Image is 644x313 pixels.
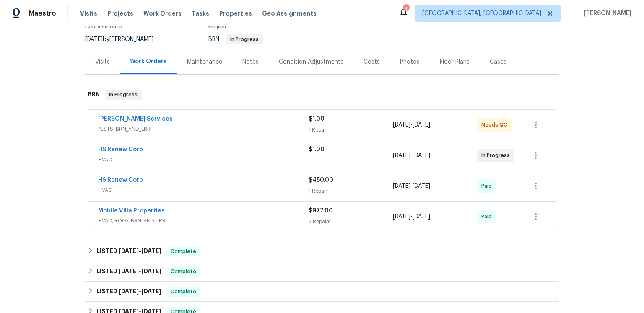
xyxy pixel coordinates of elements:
[143,9,182,18] span: Work Orders
[85,81,559,108] div: BRN In Progress
[98,177,143,183] a: HS Renew Corp
[119,268,139,274] span: [DATE]
[413,122,430,128] span: [DATE]
[187,58,222,66] div: Maintenance
[107,9,133,18] span: Projects
[98,125,309,133] span: PESTS, BRN_AND_LRR
[393,182,430,190] span: -
[309,187,393,195] div: 1 Repair
[309,177,333,183] span: $450.00
[96,266,161,277] h6: LISTED
[422,9,541,18] span: [GEOGRAPHIC_DATA], [GEOGRAPHIC_DATA]
[98,116,173,122] a: [PERSON_NAME] Services
[80,9,97,18] span: Visits
[167,267,200,276] span: Complete
[393,121,430,129] span: -
[141,248,161,254] span: [DATE]
[309,126,393,134] div: 1 Repair
[119,288,161,294] span: -
[581,9,631,18] span: [PERSON_NAME]
[208,36,263,42] span: BRN
[119,288,139,294] span: [DATE]
[309,116,325,122] span: $1.00
[413,183,430,189] span: [DATE]
[119,248,161,254] span: -
[242,58,259,66] div: Notes
[85,34,164,44] div: by [PERSON_NAME]
[393,153,410,158] span: [DATE]
[309,208,333,214] span: $977.00
[393,151,430,160] span: -
[481,212,495,221] span: Paid
[393,214,410,220] span: [DATE]
[413,153,430,158] span: [DATE]
[98,147,143,153] a: HS Renew Corp
[440,58,470,66] div: Floor Plans
[400,58,420,66] div: Photos
[95,58,110,66] div: Visits
[98,186,309,194] span: HVAC
[393,212,430,221] span: -
[279,58,343,66] div: Condition Adjustments
[490,58,506,66] div: Cases
[219,9,252,18] span: Properties
[88,90,100,100] h6: BRN
[167,247,200,256] span: Complete
[119,248,139,254] span: [DATE]
[85,261,559,282] div: LISTED [DATE]-[DATE]Complete
[167,287,200,296] span: Complete
[208,24,227,29] span: Project
[130,57,167,66] div: Work Orders
[192,10,209,16] span: Tasks
[481,182,495,190] span: Paid
[98,208,165,214] a: Mobile Villa Properties
[141,288,161,294] span: [DATE]
[393,183,410,189] span: [DATE]
[227,37,262,42] span: In Progress
[98,217,309,225] span: HVAC, ROOF, BRN_AND_LRR
[85,282,559,302] div: LISTED [DATE]-[DATE]Complete
[96,287,161,297] h6: LISTED
[413,214,430,220] span: [DATE]
[106,91,141,99] span: In Progress
[262,9,317,18] span: Geo Assignments
[481,151,513,160] span: In Progress
[29,9,56,18] span: Maestro
[85,36,103,42] span: [DATE]
[309,217,393,226] div: 2 Repairs
[141,268,161,274] span: [DATE]
[393,122,410,128] span: [DATE]
[85,24,122,29] span: Last Visit Date
[96,246,161,256] h6: LISTED
[85,241,559,261] div: LISTED [DATE]-[DATE]Complete
[364,58,380,66] div: Costs
[309,147,325,153] span: $1.00
[403,5,409,13] div: 4
[119,268,161,274] span: -
[98,155,309,164] span: HVAC
[481,121,511,129] span: Needs QC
